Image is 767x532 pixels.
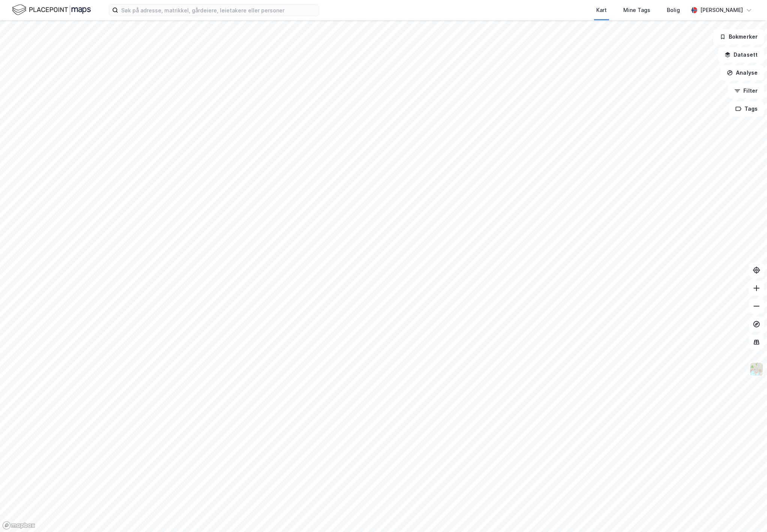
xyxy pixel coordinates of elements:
[596,6,607,15] div: Kart
[118,5,319,16] input: Søk på adresse, matrikkel, gårdeiere, leietakere eller personer
[729,496,767,532] iframe: Chat Widget
[700,6,743,15] div: [PERSON_NAME]
[623,6,650,15] div: Mine Tags
[12,3,91,17] img: logo.f888ab2527a4732fd821a326f86c7f29.svg
[667,6,680,15] div: Bolig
